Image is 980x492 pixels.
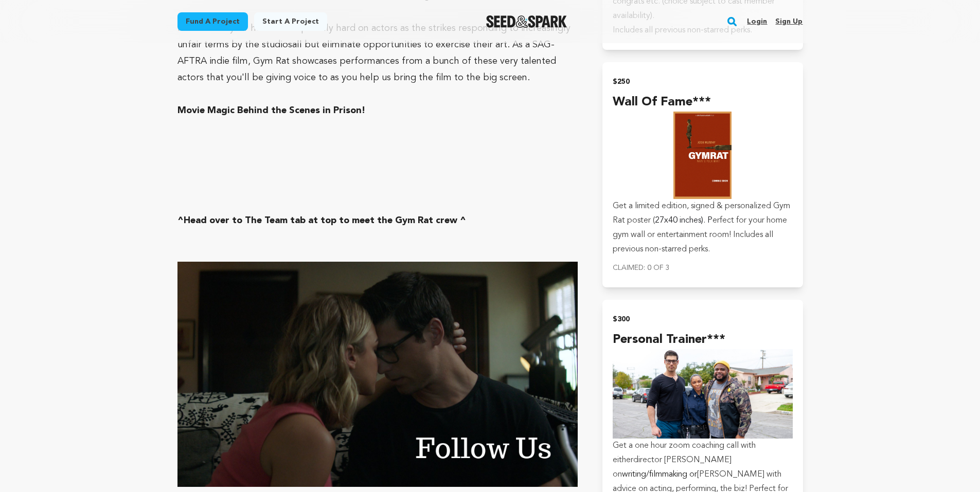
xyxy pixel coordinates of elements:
img: 1691531534-Follow.jpg [177,262,578,487]
span: writing/filmmaking or [622,470,697,479]
span: all but eliminate opportunities to exercise their art [292,40,507,49]
span: 27x40 inches). P [655,216,712,225]
a: Login [747,13,767,30]
a: Sign up [775,13,803,30]
p: NOTE: This year has been especially hard on actors as the strikes responding to increasingly unfa... [177,20,578,86]
button: $250 Wall of Fame*** Get a limited edition, signed & personalized Gym Rat poster (27x40 inches). ... [602,62,803,287]
p: Claimed: 0 of 3 [613,261,792,275]
a: Fund a project [177,12,248,31]
p: Get a limited edition, signed & personalized Gym Rat poster ( erfect for your home gym wall or en... [613,199,792,257]
img: 1693261781-GymRat_POSTER%20-%20Copy.jpg [673,112,732,199]
h2: $300 [613,312,792,326]
a: Start a project [254,12,327,31]
h2: $250 [613,75,792,89]
h4: Personal Trainer*** [613,331,792,349]
strong: Movie Magic Behind the Scenes in Prison! [177,106,365,115]
img: Seed&Spark Logo Dark Mode [486,15,567,28]
img: 1692413985-IMG_9366.jpg [613,349,792,439]
a: Seed&Spark Homepage [486,15,567,28]
strong: ^Head over to The Team tab at top to meet the Gym Rat crew ^ [177,216,466,225]
h4: Wall of Fame*** [613,93,792,112]
span: director [PERSON_NAME] on [613,456,732,479]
